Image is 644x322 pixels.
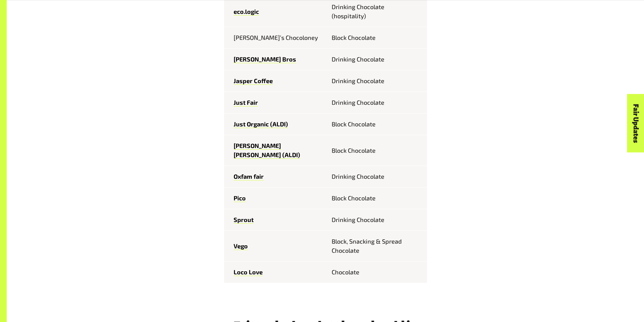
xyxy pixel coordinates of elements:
[326,262,427,283] td: Chocolate
[234,268,263,276] a: Loco Love
[326,231,427,262] td: Block, Snacking & Spread Chocolate
[234,142,300,159] a: [PERSON_NAME] [PERSON_NAME] (ALDI)
[326,27,427,49] td: Block Chocolate
[326,70,427,92] td: Drinking Chocolate
[234,120,288,128] a: Just Organic (ALDI)
[234,242,248,250] a: Vego
[326,114,427,135] td: Block Chocolate
[234,99,258,106] a: Just Fair
[326,209,427,231] td: Drinking Chocolate
[234,194,246,202] a: Pico
[326,188,427,209] td: Block Chocolate
[234,55,296,63] a: [PERSON_NAME] Bros
[234,8,259,16] a: eco.logic
[326,49,427,70] td: Drinking Chocolate
[224,27,326,49] td: [PERSON_NAME]’s Chocoloney
[234,173,264,180] a: Oxfam fair
[326,135,427,166] td: Block Chocolate
[326,92,427,114] td: Drinking Chocolate
[326,166,427,188] td: Drinking Chocolate
[234,77,273,85] a: Jasper Coffee
[234,216,254,224] a: Sprout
